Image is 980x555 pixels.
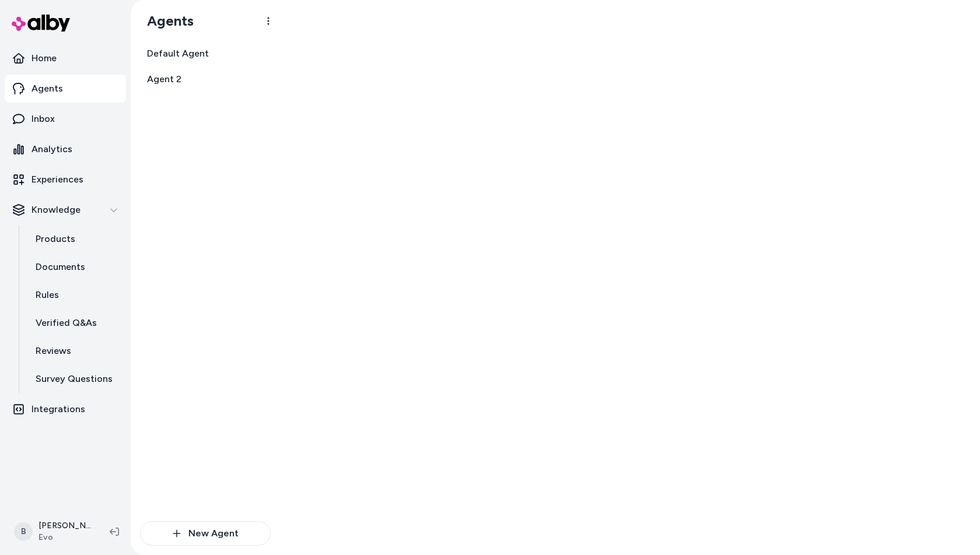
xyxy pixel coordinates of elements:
[140,521,271,546] button: New Agent
[5,135,126,163] a: Analytics
[24,337,126,365] a: Reviews
[12,15,70,31] img: alby Logo
[138,12,194,30] h1: Agents
[5,105,126,133] a: Inbox
[36,288,59,302] p: Rules
[24,281,126,309] a: Rules
[32,142,72,156] p: Analytics
[38,532,91,543] span: Evo
[36,372,113,386] p: Survey Questions
[36,344,71,358] p: Reviews
[24,309,126,337] a: Verified Q&As
[147,47,209,61] span: Default Agent
[5,166,126,194] a: Experiences
[24,365,126,393] a: Survey Questions
[32,51,57,65] p: Home
[5,196,126,224] button: Knowledge
[24,225,126,253] a: Products
[5,44,126,72] a: Home
[140,68,271,91] a: Agent 2
[14,522,33,541] span: B
[7,513,100,550] button: B[PERSON_NAME]Evo
[5,395,126,423] a: Integrations
[36,232,75,246] p: Products
[32,82,63,96] p: Agents
[36,260,85,274] p: Documents
[36,316,97,330] p: Verified Q&As
[147,72,181,86] span: Agent 2
[32,173,83,187] p: Experiences
[24,253,126,281] a: Documents
[32,402,85,416] p: Integrations
[32,112,55,126] p: Inbox
[38,520,91,532] p: [PERSON_NAME]
[140,42,271,65] a: Default Agent
[32,203,80,217] p: Knowledge
[5,75,126,103] a: Agents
